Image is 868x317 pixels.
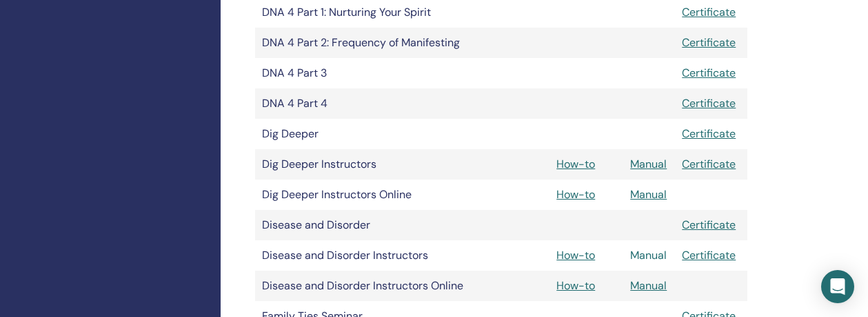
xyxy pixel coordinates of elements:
a: Certificate [682,96,736,111]
td: DNA 4 Part 2: Frequency of Manifesting [255,28,474,58]
a: Certificate [682,248,736,262]
a: How-to [556,187,595,202]
a: Manual [630,248,667,262]
a: Certificate [682,35,736,50]
td: DNA 4 Part 3 [255,58,474,88]
a: Certificate [682,157,736,171]
a: Certificate [682,5,736,19]
a: Manual [630,157,667,171]
td: Dig Deeper [255,119,474,149]
a: How-to [556,248,595,262]
a: Certificate [682,218,736,232]
a: How-to [556,278,595,293]
a: Certificate [682,126,736,141]
a: Manual [630,187,667,202]
a: Certificate [682,66,736,80]
div: Open Intercom Messenger [821,270,854,303]
td: DNA 4 Part 4 [255,88,474,119]
td: Disease and Disorder Instructors [255,240,474,271]
a: Manual [630,278,667,293]
a: How-to [556,157,595,171]
td: Disease and Disorder [255,210,474,240]
td: Dig Deeper Instructors Online [255,180,474,210]
td: Disease and Disorder Instructors Online [255,271,474,301]
td: Dig Deeper Instructors [255,149,474,180]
